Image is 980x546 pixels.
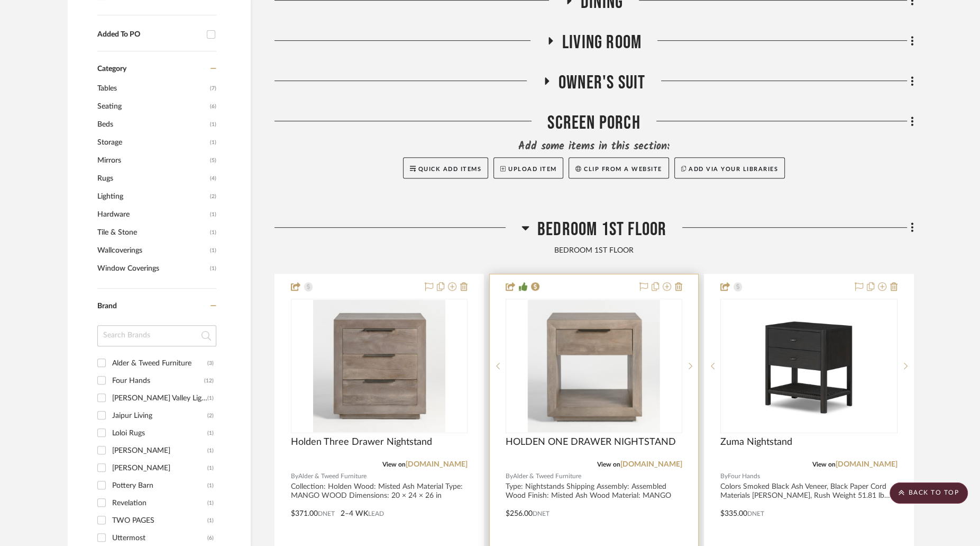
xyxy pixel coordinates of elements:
[569,157,668,178] button: Clip from a website
[112,372,204,389] div: Four Hands
[812,461,836,468] span: View on
[291,436,432,448] span: Holden Three Drawer Nightstand
[207,460,214,477] div: (1)
[720,471,728,481] span: By
[97,223,207,241] span: Tile & Stone
[210,152,216,169] span: (5)
[537,218,666,241] span: BEDROOM 1ST FLOOR
[112,355,207,372] div: Alder & Tweed Furniture
[97,259,207,278] span: Window Coverings
[513,471,581,481] span: Alder & Tweed Furniture
[112,442,207,459] div: [PERSON_NAME]
[97,115,207,133] span: Beds
[493,157,563,178] button: Upload Item
[274,139,914,154] div: Add some items in this section:
[403,157,489,178] button: Quick Add Items
[207,390,214,407] div: (1)
[112,460,207,477] div: [PERSON_NAME]
[562,31,642,54] span: Living Room
[97,169,207,187] span: Rugs
[204,372,214,389] div: (12)
[97,241,207,259] span: Wallcoverings
[210,188,216,205] span: (2)
[97,187,207,205] span: Lighting
[207,355,214,372] div: (3)
[506,299,682,433] div: 0
[97,151,207,169] span: Mirrors
[210,206,216,223] span: (1)
[112,407,207,424] div: Jaipur Living
[97,325,216,346] input: Search Brands
[674,157,785,178] button: Add via your libraries
[210,98,216,115] span: (6)
[97,97,207,115] span: Seating
[210,242,216,259] span: (1)
[97,79,207,97] span: Tables
[418,166,482,172] span: Quick Add Items
[210,116,216,133] span: (1)
[207,495,214,512] div: (1)
[528,300,660,432] img: HOLDEN ONE DRAWER NIGHTSTAND
[207,442,214,459] div: (1)
[728,471,760,481] span: Four Hands
[112,390,207,407] div: [PERSON_NAME] Valley Lighting
[597,461,620,468] span: View on
[620,461,682,468] a: [DOMAIN_NAME]
[97,30,202,39] div: Added To PO
[97,205,207,223] span: Hardware
[313,300,445,432] img: Holden Three Drawer Nightstand
[210,224,216,241] span: (1)
[207,407,214,424] div: (2)
[112,425,207,442] div: Loloi Rugs
[210,170,216,187] span: (4)
[720,436,792,448] span: Zuma Nightstand
[112,495,207,512] div: Revelation
[207,477,214,494] div: (1)
[506,471,513,481] span: By
[506,436,676,448] span: HOLDEN ONE DRAWER NIGHTSTAND
[112,477,207,494] div: Pottery Barn
[291,471,298,481] span: By
[97,302,117,310] span: Brand
[890,482,968,504] scroll-to-top-button: BACK TO TOP
[97,133,207,151] span: Storage
[406,461,468,468] a: [DOMAIN_NAME]
[210,134,216,151] span: (1)
[274,245,914,257] div: BEDROOM 1ST FLOOR
[558,71,645,94] span: OWNER'S SUIT
[207,425,214,442] div: (1)
[836,461,897,468] a: [DOMAIN_NAME]
[298,471,367,481] span: Alder & Tweed Furniture
[210,80,216,97] span: (7)
[97,65,126,74] span: Category
[382,461,406,468] span: View on
[207,512,214,529] div: (1)
[743,300,875,432] img: Zuma Nightstand
[210,260,216,277] span: (1)
[112,512,207,529] div: TWO PAGES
